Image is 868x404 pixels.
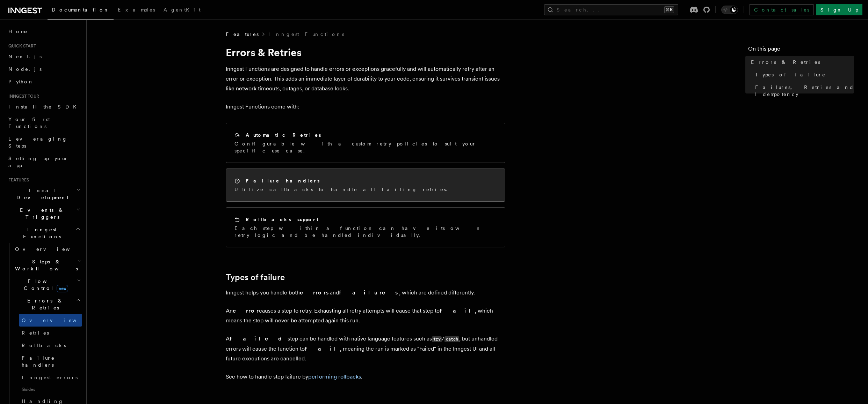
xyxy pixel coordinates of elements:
[6,133,82,152] a: Leveraging Steps
[19,339,82,352] a: Rollbacks
[19,371,82,384] a: Inngest errors
[8,156,68,168] span: Setting up your app
[432,336,442,342] code: try
[159,2,205,19] a: AgentKit
[6,207,76,220] span: Events & Triggers
[226,372,505,382] p: See how to handle step failure by .
[12,243,82,255] a: Overview
[114,2,159,19] a: Examples
[8,136,67,149] span: Leveraging Steps
[816,4,862,15] a: Sign Up
[226,102,505,112] p: Inngest Functions come with:
[12,278,77,292] span: Flow Control
[748,56,854,68] a: Errors & Retries
[12,297,76,311] span: Errors & Retries
[12,255,82,275] button: Steps & Workflows
[6,204,82,223] button: Events & Triggers
[755,71,826,78] span: Types of failure
[6,113,82,133] a: Your first Functions
[234,140,497,154] p: Configurable with a custom retry policies to suit your specific use case.
[8,104,81,110] span: Install the SDK
[22,355,55,368] span: Failure handlers
[19,327,82,339] a: Retries
[246,132,321,139] h2: Automatic Retries
[750,4,813,15] a: Contact sales
[22,330,49,336] span: Retries
[22,343,66,348] span: Rollbacks
[6,75,82,88] a: Python
[752,68,854,81] a: Types of failure
[8,28,28,35] span: Home
[19,314,82,327] a: Overview
[721,6,738,14] button: Toggle dark mode
[6,223,82,243] button: Inngest Functions
[300,289,330,296] strong: errors
[12,275,82,294] button: Flow Controlnew
[19,384,82,395] span: Guides
[308,373,361,380] a: performing rollbacks
[664,6,674,13] kbd: ⌘K
[246,177,320,184] h2: Failure handlers
[8,54,42,59] span: Next.js
[6,100,82,113] a: Install the SDK
[234,225,497,239] p: Each step within a function can have its own retry logic and be handled individually.
[305,345,340,352] strong: fail
[748,45,854,56] h4: On this page
[15,246,87,252] span: Overview
[226,306,505,326] p: An causes a step to retry. Exhausting all retry attempts will cause that step to , which means th...
[19,352,82,371] a: Failure handlers
[226,31,259,38] span: Features
[268,31,344,38] a: Inngest Functions
[440,307,475,314] strong: fail
[339,289,399,296] strong: failures
[226,123,505,163] a: Automatic RetriesConfigurable with a custom retry policies to suit your specific use case.
[752,81,854,100] a: Failures, Retries and Idempotency
[8,79,34,84] span: Python
[6,184,82,204] button: Local Development
[226,169,505,202] a: Failure handlersUtilize callbacks to handle all failing retries.
[6,50,82,63] a: Next.js
[6,63,82,75] a: Node.js
[164,7,201,13] span: AgentKit
[6,187,76,201] span: Local Development
[226,64,505,93] p: Inngest Functions are designed to handle errors or exceptions gracefully and will automatically r...
[52,7,109,13] span: Documentation
[233,307,259,314] strong: error
[246,216,318,223] h2: Rollbacks support
[6,25,82,38] a: Home
[6,177,29,183] span: Features
[12,294,82,314] button: Errors & Retries
[234,186,451,193] p: Utilize callbacks to handle all failing retries.
[544,4,678,15] button: Search...⌘K
[6,93,39,99] span: Inngest tour
[22,375,78,380] span: Inngest errors
[12,258,78,272] span: Steps & Workflows
[226,46,505,59] h1: Errors & Retries
[48,2,114,20] a: Documentation
[226,334,505,364] p: A step can be handled with native language features such as / , but unhandled errors will cause t...
[226,288,505,298] p: Inngest helps you handle both and , which are defined differently.
[8,66,42,72] span: Node.js
[57,285,68,292] span: new
[118,7,155,13] span: Examples
[8,117,50,129] span: Your first Functions
[6,152,82,172] a: Setting up your app
[755,84,854,98] span: Failures, Retries and Idempotency
[230,335,288,342] strong: failed
[6,43,36,49] span: Quick start
[444,336,459,342] code: catch
[226,272,285,282] a: Types of failure
[226,207,505,247] a: Rollbacks supportEach step within a function can have its own retry logic and be handled individu...
[751,59,820,66] span: Errors & Retries
[22,317,94,323] span: Overview
[6,226,75,240] span: Inngest Functions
